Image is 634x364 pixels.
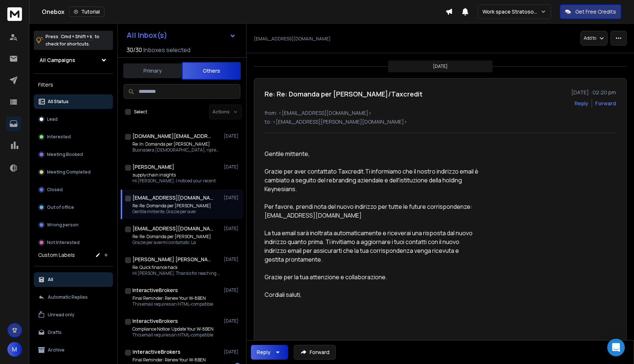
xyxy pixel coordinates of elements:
[45,33,99,48] p: Press to check for shortcuts.
[254,36,331,42] p: [EMAIL_ADDRESS][DOMAIN_NAME]
[132,234,211,240] p: Re: Re: Domanda per [PERSON_NAME]
[48,312,74,318] p: Unread only
[132,141,221,147] p: Re: In: Domanda per [PERSON_NAME]
[575,100,589,107] button: Reply
[34,218,113,232] button: Wrong person
[182,62,241,80] button: Others
[224,195,240,201] p: [DATE]
[132,209,211,215] p: Gentile mittente, Grazie per aver
[143,45,190,54] h3: Inboxes selected
[34,235,113,250] button: Not Interested
[265,141,485,331] div: Gentile mittente, Grazie per aver contattato Taxcredit.Ti informiamo che il nostro indirizzo emai...
[34,290,113,305] button: Automatic Replies
[69,7,105,17] button: Tutorial
[132,326,214,332] p: Compliance Notice: Update Your W-8BEN
[34,80,113,90] h3: Filters
[7,342,22,357] button: M
[132,132,213,140] h1: [DOMAIN_NAME][EMAIL_ADDRESS][DOMAIN_NAME]
[48,99,69,105] p: All Status
[132,332,214,338] p: This email requires an HTML-compatible
[123,63,182,79] button: Primary
[132,194,213,201] h1: [EMAIL_ADDRESS][DOMAIN_NAME]
[34,130,113,144] button: Interested
[34,94,113,109] button: All Status
[38,251,75,259] h3: Custom Labels
[482,8,540,15] p: Work space Stratosoftware
[47,204,74,210] p: Out of office
[127,32,167,39] h1: All Inbox(s)
[224,226,240,232] p: [DATE]
[224,287,240,293] p: [DATE]
[433,63,448,69] p: [DATE]
[48,347,65,353] p: Archive
[224,256,240,262] p: [DATE]
[121,28,242,43] button: All Inbox(s)
[132,287,178,294] h1: InteractiveBrokers
[132,225,213,232] h1: [EMAIL_ADDRESS][DOMAIN_NAME]
[34,272,113,287] button: All
[560,4,621,19] button: Get Free Credits
[34,53,113,68] button: All Campaigns
[132,256,213,263] h1: [PERSON_NAME] [PERSON_NAME]
[132,163,174,171] h1: [PERSON_NAME]
[132,270,221,276] p: Hi [PERSON_NAME], Thanks for reaching out!
[132,203,211,209] p: Re: Re: Domanda per [PERSON_NAME]
[607,339,625,356] div: Open Intercom Messenger
[132,178,216,184] p: Hi [PERSON_NAME], I noticed your recent
[584,35,596,41] p: Add to
[34,182,113,197] button: Closed
[34,325,113,340] button: Drafts
[132,147,221,153] p: Buonasera [DEMOGRAPHIC_DATA], riprendo ora la sua
[60,32,93,41] span: Cmd + Shift + k
[132,348,181,356] h1: InteractiveBrokers
[34,147,113,162] button: Meeting Booked
[265,118,616,125] p: to: <[EMAIL_ADDRESS][PERSON_NAME][DOMAIN_NAME]>
[47,187,63,193] p: Closed
[134,109,147,115] label: Select
[132,301,213,307] p: This email requires an HTML-compatible
[34,343,113,357] button: Archive
[224,164,240,170] p: [DATE]
[47,222,79,228] p: Wrong person
[251,345,288,360] button: Reply
[34,165,113,179] button: Meeting Completed
[224,318,240,324] p: [DATE]
[132,357,213,363] p: Final Reminder: Renew Your W-8BEN
[48,330,62,335] p: Drafts
[132,240,211,245] p: Grazie per avermi contattato. La
[47,116,58,122] p: Lead
[595,100,616,107] div: Forward
[47,152,83,157] p: Meeting Booked
[47,240,80,245] p: Not Interested
[132,265,221,270] p: Re: Quick finance hack
[257,349,270,356] div: Reply
[132,172,216,178] p: supply chain insights
[224,133,240,139] p: [DATE]
[265,89,423,99] h1: Re: Re: Domanda per [PERSON_NAME]/Taxcredit
[47,134,71,140] p: Interested
[571,89,616,96] p: [DATE] : 02:20 pm
[132,295,213,301] p: Final Reminder: Renew Your W-8BEN
[48,294,88,300] p: Automatic Replies
[34,200,113,215] button: Out of office
[127,45,142,54] span: 30 / 30
[265,109,616,117] p: from: <[EMAIL_ADDRESS][DOMAIN_NAME]>
[575,8,616,15] p: Get Free Credits
[40,57,75,64] h1: All Campaigns
[34,307,113,322] button: Unread only
[48,277,53,283] p: All
[34,112,113,127] button: Lead
[47,169,91,175] p: Meeting Completed
[132,317,178,325] h1: InteractiveBrokers
[224,349,240,355] p: [DATE]
[42,7,445,17] div: Onebox
[294,345,336,360] button: Forward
